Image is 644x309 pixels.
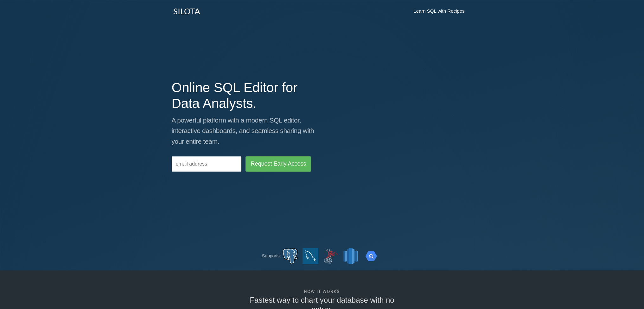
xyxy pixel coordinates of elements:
[247,289,397,294] h6: How it works
[172,80,317,112] h1: Online SQL Editor for Data Analysts.
[407,3,471,19] a: Learn SQL with Recipes
[363,248,379,264] img: bigquery.png
[303,248,318,264] img: mysql.png
[172,115,317,147] p: A powerful platform with a modern SQL editor, interactive dashboards, and seamless sharing with y...
[262,253,281,258] span: Supports:
[172,156,241,172] input: email address
[169,3,205,19] a: SILOTA
[322,248,338,264] img: sql_server.png
[245,156,311,172] input: Request Early Access
[282,248,298,264] img: postgres.png
[343,248,359,264] img: redshift.png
